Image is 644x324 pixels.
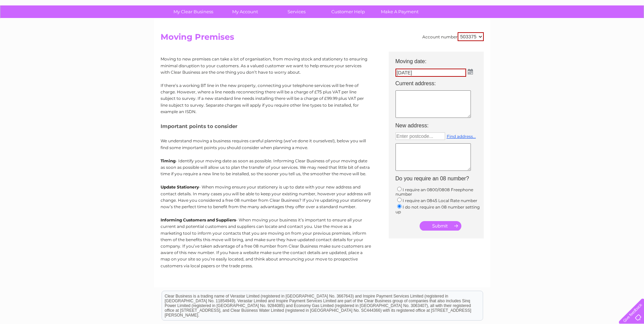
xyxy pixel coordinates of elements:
[392,52,487,67] th: Moving date:
[392,174,487,184] th: Do you require an 08 number?
[162,4,483,33] div: Clear Business is a trading name of Verastar Limited (registered in [GEOGRAPHIC_DATA] No. 3667643...
[165,5,221,18] a: My Clear Business
[372,5,428,18] a: Make A Payment
[161,158,371,177] p: - Identify your moving date as soon as possible. Informing Clear Business of your moving date as ...
[161,82,371,115] p: If there’s a working BT line in the new property, connecting your telephone services will be free...
[560,29,581,34] a: Telecoms
[599,29,615,34] a: Contact
[217,5,273,18] a: My Account
[447,134,476,139] a: Find address...
[525,29,537,34] a: Water
[392,121,487,131] th: New address:
[420,221,461,231] input: Submit
[161,184,371,210] p: - When moving ensure your stationery is up to date with your new address and contact details. In ...
[468,69,473,74] img: ...
[161,217,236,222] b: Informing Customers and Suppliers
[161,138,371,150] p: We understand moving a business requires careful planning (we’ve done it ourselves!), below you w...
[161,56,371,75] p: Moving to new premises can take a lot of organisation, from moving stock and stationery to ensuri...
[161,123,371,129] h5: Important points to consider
[585,29,595,34] a: Blog
[422,32,484,41] div: Account number
[392,184,487,216] td: I require an 0800/0808 Freephone number I require an 0845 Local Rate number I do not require an 0...
[269,5,325,18] a: Services
[161,184,199,190] b: Update Stationery
[622,29,638,34] a: Log out
[161,217,371,269] p: - When moving your business it’s important to ensure all your current and potential customers and...
[320,5,376,18] a: Customer Help
[516,3,563,12] a: 0333 014 3131
[392,78,487,89] th: Current address:
[161,158,176,163] b: Timing
[541,29,556,34] a: Energy
[22,18,57,38] img: logo.png
[161,32,484,45] h2: Moving Premises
